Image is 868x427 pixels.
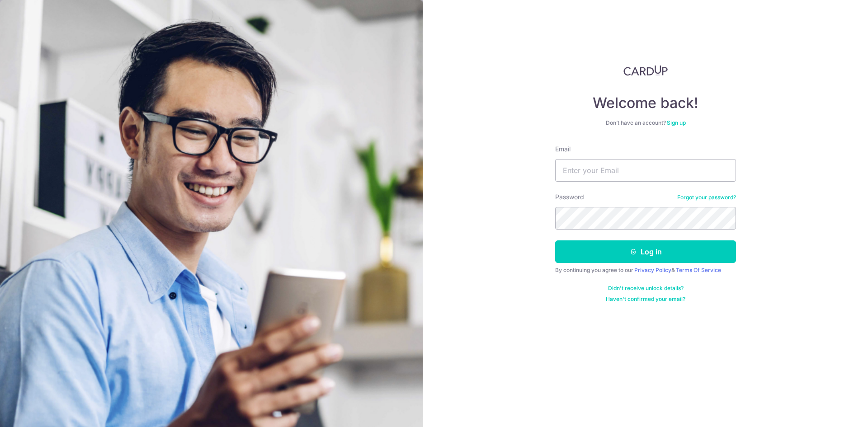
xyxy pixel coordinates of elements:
input: Enter your Email [555,159,736,182]
h4: Welcome back! [555,94,736,112]
div: Don’t have an account? [555,119,736,127]
img: CardUp Logo [623,65,668,76]
label: Password [555,192,584,202]
a: Privacy Policy [634,267,671,273]
a: Haven't confirmed your email? [606,296,685,303]
a: Terms Of Service [676,267,721,273]
a: Forgot your password? [677,194,736,201]
a: Didn't receive unlock details? [608,285,684,292]
div: By continuing you agree to our & [555,267,736,274]
button: Log in [555,240,736,263]
a: Sign up [667,119,686,126]
label: Email [555,145,571,154]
